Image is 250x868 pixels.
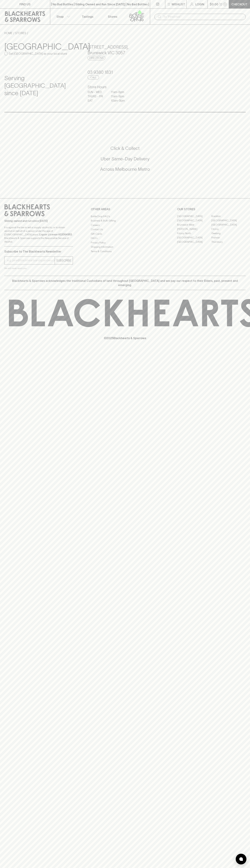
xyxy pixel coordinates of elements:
[172,2,185,6] p: Wishlist
[91,214,159,218] a: Bottle Drop FAQ's
[91,240,159,245] a: Privacy Policy
[177,231,211,236] a: Fitzroy North
[75,9,100,24] a: Tastings
[91,236,159,240] a: FAQ's
[211,218,246,223] a: [GEOGRAPHIC_DATA]
[177,218,211,223] a: [GEOGRAPHIC_DATA]
[39,233,72,236] strong: Liquor License #32064953
[210,2,218,6] p: $0.00
[211,240,246,244] a: Thornbury
[111,90,129,94] p: 11am - 8pm
[88,75,99,79] a: Call
[91,227,159,232] a: Contact Us
[91,245,159,249] a: Shipping Information
[88,94,105,98] p: THURS - FRI
[4,166,246,172] h5: Across Melbourne Metro
[4,249,73,254] p: Subscribe to The Blackhearts Newsletter
[91,249,159,253] a: Terms & Conditions
[177,223,211,227] a: Brunswick West
[4,41,79,51] h3: [GEOGRAPHIC_DATA]
[4,156,246,162] h5: Uber Same-Day Delivery
[211,236,246,240] a: Prahran
[177,207,246,211] p: OUR STORES
[91,232,159,236] a: Gift Cards
[19,2,31,6] p: FIND US
[50,9,75,24] button: Shop
[88,56,105,60] a: Directions
[4,266,73,270] p: We will never spam you
[177,214,211,218] a: [GEOGRAPHIC_DATA]
[177,236,211,240] a: [GEOGRAPHIC_DATA]
[177,240,211,244] a: [GEOGRAPHIC_DATA]
[7,279,243,287] p: Blackhearts & Sparrows acknowledges the traditional Custodians of land throughout [GEOGRAPHIC_DAT...
[4,31,13,35] a: HOME
[100,9,125,24] a: Stores
[91,223,159,227] a: Careers
[56,258,71,263] p: SUBSCRIBE
[4,145,246,151] h5: Click & Collect
[91,219,159,223] a: Business & Bulk Gifting
[231,2,247,6] p: Checkout
[91,207,159,211] p: OTHER AREAS
[88,98,105,103] p: SAT
[224,3,226,5] p: 0
[163,14,243,20] input: Try "Pinot noir"
[108,14,117,19] p: Stores
[211,223,246,227] a: [GEOGRAPHIC_DATA]
[88,90,105,94] p: SUN - WED
[4,131,246,191] div: Call to action block
[111,94,129,98] p: 11am - 9pm
[15,31,26,35] a: STORES
[239,857,243,861] img: bubble-icon
[82,14,93,19] p: Tastings
[211,231,246,236] a: Geelong
[4,219,73,223] p: Sibling owned and run since [DATE]
[88,44,162,56] h5: [STREET_ADDRESS] , Brunswick VIC 3057
[4,226,73,243] p: It is against the law to sell or supply alcohol to, or to obtain alcohol on behalf of a person un...
[56,14,64,19] p: Shop
[111,98,129,103] p: 10am - 9pm
[4,74,79,97] h4: Serving [GEOGRAPHIC_DATA] since [DATE]
[55,257,73,264] button: SUBSCRIBE
[7,258,55,263] input: e.g. jane@blackheartsandsparrows.com.au
[211,214,246,218] a: Braddon
[177,227,211,231] a: [PERSON_NAME]
[195,2,204,6] p: Login
[88,84,162,90] h6: Store Hours
[88,69,162,75] h5: 03 9380 1831
[211,227,246,231] a: Fitzroy
[9,51,67,56] p: Set [GEOGRAPHIC_DATA] as your local store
